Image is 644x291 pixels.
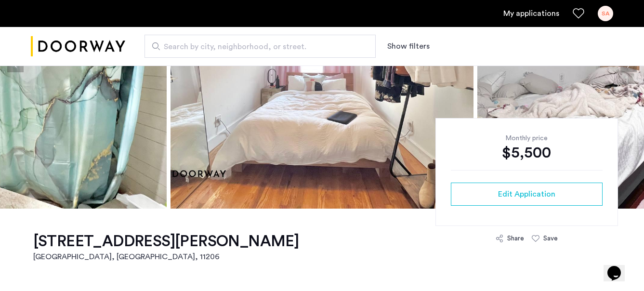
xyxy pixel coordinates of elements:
[33,232,299,251] h1: [STREET_ADDRESS][PERSON_NAME]
[543,234,558,243] div: Save
[164,41,349,53] span: Search by city, neighborhood, or street.
[451,143,603,162] div: $5,500
[33,232,299,263] a: [STREET_ADDRESS][PERSON_NAME][GEOGRAPHIC_DATA], [GEOGRAPHIC_DATA], 11206
[451,183,603,206] button: button
[507,234,524,243] div: Share
[145,35,376,58] input: Apartment Search
[31,28,125,65] a: Cazamio logo
[451,133,603,143] div: Monthly price
[498,188,555,200] span: Edit Application
[387,40,430,52] button: Show or hide filters
[503,8,559,19] a: My application
[31,28,125,65] img: logo
[33,251,299,263] h2: [GEOGRAPHIC_DATA], [GEOGRAPHIC_DATA] , 11206
[573,8,584,19] a: Favorites
[598,6,613,21] div: SA
[604,252,634,281] iframe: chat widget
